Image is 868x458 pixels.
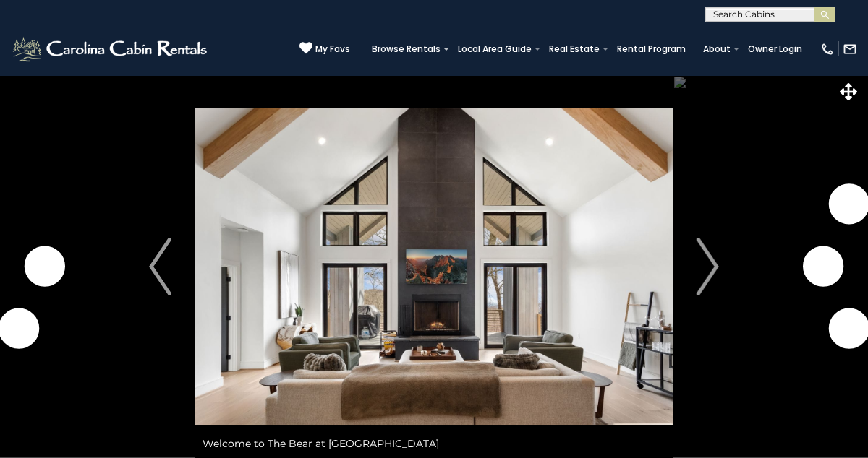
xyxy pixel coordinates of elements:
a: Rental Program [610,39,693,59]
img: arrow [149,238,171,295]
span: My Favs [315,43,350,56]
a: About [696,39,738,59]
a: Real Estate [542,39,607,59]
img: White-1-2.png [11,35,211,64]
button: Next [673,75,743,458]
div: Welcome to The Bear at [GEOGRAPHIC_DATA] [195,429,673,458]
img: mail-regular-white.png [843,42,857,56]
button: Previous [125,75,195,458]
a: Browse Rentals [365,39,448,59]
a: Owner Login [741,39,809,59]
a: Local Area Guide [451,39,539,59]
img: arrow [697,238,718,295]
img: phone-regular-white.png [820,42,835,56]
a: My Favs [299,41,350,56]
